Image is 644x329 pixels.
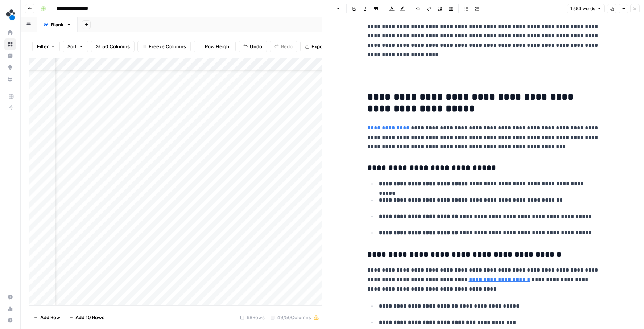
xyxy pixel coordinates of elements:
span: Redo [281,43,293,50]
button: Freeze Columns [137,41,191,52]
a: Your Data [4,73,16,85]
a: Usage [4,303,16,314]
span: Add Row [40,314,60,321]
button: Workspace: spot.ai [4,6,16,24]
a: Insights [4,50,16,62]
span: Row Height [205,43,231,50]
span: Filter [37,43,49,50]
div: Blank [51,21,63,28]
button: 1,554 words [567,4,605,13]
button: 50 Columns [91,41,135,52]
img: spot.ai Logo [4,8,17,21]
div: 49/50 Columns [268,312,322,323]
button: Filter [32,41,60,52]
span: 50 Columns [102,43,130,50]
button: Undo [239,41,267,52]
span: Freeze Columns [149,43,186,50]
span: Sort [67,43,77,50]
span: Export CSV [311,43,337,50]
span: Add 10 Rows [75,314,104,321]
button: Row Height [194,41,236,52]
a: Settings [4,291,16,303]
a: Browse [4,38,16,50]
button: Redo [270,41,297,52]
a: Opportunities [4,62,16,73]
button: Sort [63,41,88,52]
a: Blank [37,17,78,32]
button: Help + Support [4,314,16,326]
span: 1,554 words [570,5,595,12]
button: Add Row [29,312,65,323]
a: Home [4,27,16,38]
div: 68 Rows [237,312,268,323]
span: Undo [250,43,262,50]
button: Export CSV [300,41,342,52]
button: Add 10 Rows [65,312,109,323]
